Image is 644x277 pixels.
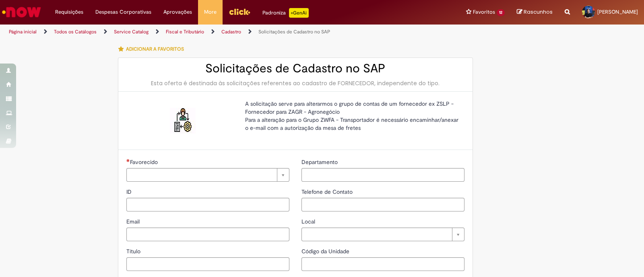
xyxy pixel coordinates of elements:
[126,168,289,182] a: Limpar campo Favorecido
[597,8,638,15] span: [PERSON_NAME]
[301,228,464,241] a: Limpar campo Local
[126,198,289,211] input: ID
[497,9,505,16] span: 12
[221,29,241,35] a: Cadastro
[163,8,192,16] span: Aprovações
[166,29,204,35] a: Fiscal e Tributário
[289,8,309,18] p: +GenAi
[301,198,464,211] input: Telefone de Contato
[301,218,317,225] span: Local
[229,6,250,18] img: click_logo_yellow_360x200.png
[301,248,351,255] span: Código da Unidade
[301,188,354,195] span: Telefone de Contato
[126,188,133,195] span: ID
[1,4,42,20] img: ServiceNow
[114,29,149,35] a: Service Catalog
[245,100,458,132] p: A solicitação serve para alterarmos o grupo de contas de um fornecedor ex ZSLP - Fornecedor para ...
[126,62,464,75] h2: Solicitações de Cadastro no SAP
[126,159,130,162] span: Necessários
[204,8,217,16] span: More
[118,41,188,57] button: Adicionar a Favoritos
[301,168,464,182] input: Departamento
[301,158,339,166] span: Departamento
[170,108,196,133] img: Solicitações de Cadastro no SAP
[6,25,423,39] ul: Trilhas de página
[262,8,309,18] div: Padroniza
[126,257,289,271] input: Título
[126,248,142,255] span: Título
[55,8,83,16] span: Requisições
[524,8,553,16] span: Rascunhos
[473,8,495,16] span: Favoritos
[258,29,330,35] a: Solicitações de Cadastro no SAP
[54,29,97,35] a: Todos os Catálogos
[517,8,553,16] a: Rascunhos
[126,79,464,87] div: Esta oferta é destinada às solicitações referentes ao cadastro de FORNECEDOR, independente do tipo.
[126,218,141,225] span: Email
[126,228,289,241] input: Email
[301,257,464,271] input: Código da Unidade
[95,8,151,16] span: Despesas Corporativas
[130,158,159,166] span: Necessários - Favorecido
[9,29,37,35] a: Página inicial
[126,46,184,52] span: Adicionar a Favoritos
